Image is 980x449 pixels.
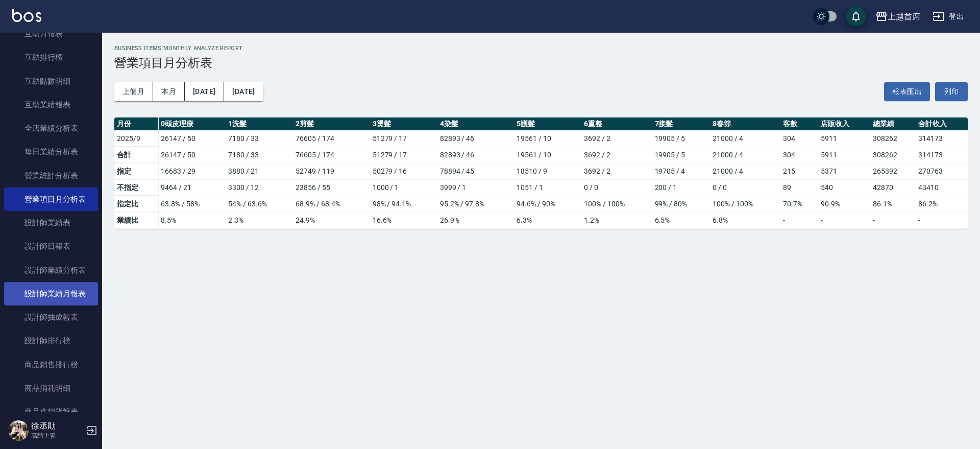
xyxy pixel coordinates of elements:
[884,82,930,101] button: 報表匯出
[780,117,818,131] th: 客數
[437,163,514,179] td: 78894 / 45
[870,212,916,228] td: -
[514,163,581,179] td: 18510 / 9
[780,147,818,163] td: 304
[581,163,652,179] td: 3692 / 2
[870,147,916,163] td: 308262
[226,163,293,179] td: 3880 / 21
[4,376,98,400] a: 商品消耗明細
[4,234,98,258] a: 設計師日報表
[12,9,41,22] img: Logo
[870,117,916,131] th: 總業績
[581,117,652,131] th: 6重整
[226,212,293,228] td: 2.3 %
[4,353,98,376] a: 商品銷售排行榜
[916,212,968,228] td: -
[293,163,370,179] td: 52749 / 119
[224,82,263,101] button: [DATE]
[4,400,98,423] a: 商品進銷貨報表
[293,212,370,228] td: 24.9 %
[916,196,968,212] td: 86.2 %
[514,130,581,147] td: 19561 / 10
[888,10,920,23] div: 上越首席
[581,130,652,147] td: 3692 / 2
[114,82,153,101] button: 上個月
[370,163,437,179] td: 50279 / 16
[710,147,780,163] td: 21000 / 4
[870,179,916,196] td: 42870
[514,212,581,228] td: 6.3 %
[818,212,870,228] td: -
[871,6,924,27] button: 上越首席
[31,431,83,440] p: 高階主管
[114,117,158,131] th: 月份
[652,163,710,179] td: 19705 / 4
[437,196,514,212] td: 95.2% / 97.8%
[652,130,710,147] td: 19905 / 5
[710,163,780,179] td: 21000 / 4
[4,258,98,282] a: 設計師業績分析表
[293,147,370,163] td: 76605 / 174
[780,130,818,147] td: 304
[158,130,226,147] td: 26147 / 50
[370,196,437,212] td: 98% / 94.1%
[437,117,514,131] th: 4染髮
[514,117,581,131] th: 5護髮
[114,130,158,147] td: 2025/9
[158,212,226,228] td: 8.5 %
[710,130,780,147] td: 21000 / 4
[870,196,916,212] td: 86.1 %
[31,421,83,431] h5: 徐丞勛
[226,147,293,163] td: 7180 / 33
[226,117,293,131] th: 1洗髮
[114,147,158,163] td: 合計
[114,45,968,52] h2: Business Items Monthly Analyze Report
[153,82,185,101] button: 本月
[818,196,870,212] td: 90.9 %
[652,179,710,196] td: 200 / 1
[652,147,710,163] td: 19905 / 5
[818,130,870,147] td: 5911
[846,6,866,27] button: save
[226,130,293,147] td: 7180 / 33
[370,130,437,147] td: 51279 / 17
[652,212,710,228] td: 6.5 %
[114,56,968,70] h3: 營業項目月分析表
[935,82,968,101] button: 列印
[581,196,652,212] td: 100% / 100%
[870,163,916,179] td: 265392
[4,305,98,329] a: 設計師抽成報表
[710,212,780,228] td: 6.8 %
[818,163,870,179] td: 5371
[437,130,514,147] td: 82893 / 46
[581,179,652,196] td: 0 / 0
[4,93,98,116] a: 互助業績報表
[158,179,226,196] td: 9464 / 21
[652,196,710,212] td: 99% / 80%
[928,7,968,26] button: 登出
[114,212,158,228] td: 業績比
[226,196,293,212] td: 54% / 63.6%
[4,116,98,140] a: 全店業績分析表
[652,117,710,131] th: 7接髮
[4,22,98,45] a: 互助月報表
[4,187,98,211] a: 營業項目月分析表
[114,163,158,179] td: 指定
[780,179,818,196] td: 89
[370,179,437,196] td: 1000 / 1
[710,196,780,212] td: 100% / 100%
[514,179,581,196] td: 1051 / 1
[916,147,968,163] td: 314173
[370,147,437,163] td: 51279 / 17
[293,117,370,131] th: 2剪髮
[581,147,652,163] td: 3692 / 2
[4,45,98,69] a: 互助排行榜
[581,212,652,228] td: 1.2 %
[185,82,224,101] button: [DATE]
[870,130,916,147] td: 308262
[8,420,29,441] img: Person
[158,196,226,212] td: 63.8% / 58%
[916,130,968,147] td: 314173
[4,140,98,163] a: 每日業績分析表
[780,212,818,228] td: -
